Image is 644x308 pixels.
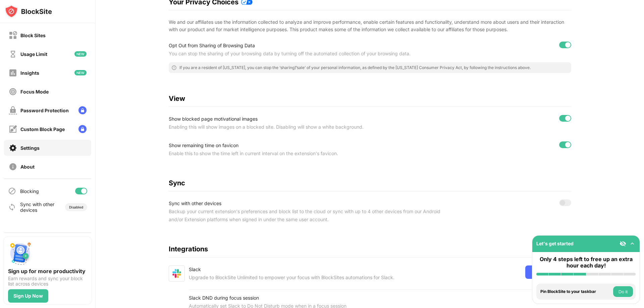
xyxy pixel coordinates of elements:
div: View [169,95,571,103]
img: focus-off.svg [9,87,17,96]
div: Pin BlockSite to your taskbar [540,289,611,294]
img: about-off.svg [9,163,17,171]
img: new-icon.svg [74,51,87,57]
div: About [20,164,35,170]
div: Show remaining time on favicon [169,141,450,149]
img: customize-block-page-off.svg [9,125,17,133]
img: logo-blocksite.svg [5,5,52,18]
img: error-circle-outline.svg [171,65,177,70]
img: insights-off.svg [9,69,17,77]
div: Disabled [69,205,83,209]
div: Blocking [20,188,39,194]
img: new-icon.svg [74,70,87,75]
button: Do it [613,286,633,297]
div: Let's get started [536,241,574,246]
div: Sync with other devices [20,201,55,213]
div: Sign up for more productivity [8,268,87,274]
img: settings-on.svg [9,144,17,152]
div: Show blocked page motivational images [169,115,450,123]
img: blocking-icon.svg [8,187,16,195]
div: Backup your current extension's preferences and block list to the cloud or sync with up to 4 othe... [169,207,450,224]
img: block-off.svg [9,31,17,40]
div: Integrations [169,245,571,253]
div: Slack DND during focus session [189,294,457,302]
div: Settings [20,145,40,151]
div: Only 4 steps left to free up an extra hour each day! [536,256,636,269]
div: If you are a resident of [US_STATE], you can stop the ‘sharing’/’sale’ of your personal informati... [179,65,531,70]
div: Enabling this will show images on a blocked site. Disabling will show a white background. [169,123,450,131]
div: Slack [189,265,394,273]
img: omni-setup-toggle.svg [629,240,636,247]
div: Sync with other devices [169,199,450,207]
img: sync-icon.svg [8,203,16,211]
div: You can stop the sharing of your browsing data by turning off the automated collection of your br... [169,50,450,58]
div: We and our affiliates use the information collected to analyze and improve performance, enable ce... [169,18,571,34]
div: Custom Block Page [20,126,65,132]
div: Usage Limit [20,51,47,57]
div: Earn rewards and sync your block list across devices [8,276,87,287]
img: eye-not-visible.svg [620,240,626,247]
img: slack.svg [169,265,185,282]
div: Go Unlimited [525,265,571,279]
div: Insights [20,70,39,76]
img: lock-menu.svg [78,106,87,114]
div: Sign Up Now [13,293,43,299]
div: Upgrade to BlockSite Unlimited to empower your focus with BlockSites automations for Slack. [189,273,394,282]
img: push-signup.svg [8,241,32,265]
img: time-usage-off.svg [9,50,17,58]
div: Sync [169,179,571,187]
div: Enable this to show the time left in current interval on the extension's favicon. [169,149,450,158]
div: Password Protection [20,108,69,113]
div: Opt Out from Sharing of Browsing Data [169,42,450,50]
img: password-protection-off.svg [9,106,17,115]
div: Block Sites [20,33,46,38]
div: Focus Mode [20,89,49,95]
img: lock-menu.svg [78,125,87,133]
